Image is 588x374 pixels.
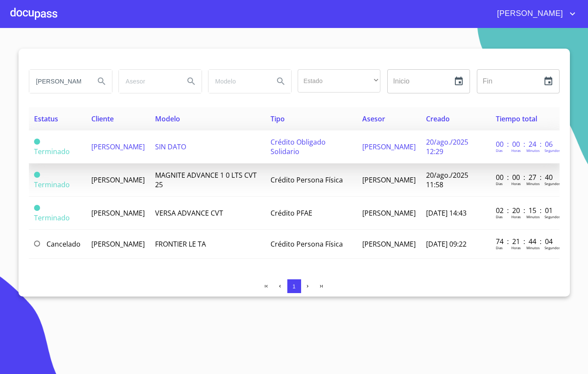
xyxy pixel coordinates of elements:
p: Horas [511,214,521,219]
span: 20/ago./2025 12:29 [426,137,468,156]
button: account of current user [491,7,578,21]
input: search [208,70,267,93]
span: VERSA ADVANCE CVT [155,208,223,218]
span: Estatus [34,114,58,124]
div: ​ [298,69,380,93]
input: search [29,70,88,93]
button: Search [91,71,112,92]
span: Terminado [34,139,40,145]
p: Segundos [544,181,560,186]
span: Crédito Obligado Solidario [271,137,326,156]
span: [PERSON_NAME] [91,175,145,185]
span: [PERSON_NAME] [491,7,567,21]
p: Horas [511,148,521,153]
span: Terminado [34,172,40,178]
span: 1 [292,283,296,290]
span: [PERSON_NAME] [362,239,416,249]
p: 00 : 00 : 27 : 40 [496,173,554,182]
span: Modelo [155,114,180,124]
p: Dias [496,245,503,250]
span: [PERSON_NAME] [362,175,416,185]
span: Crédito PFAE [271,208,312,218]
p: Horas [511,245,521,250]
span: Cancelado [34,241,40,247]
p: Dias [496,214,503,219]
p: 02 : 20 : 15 : 01 [496,206,554,215]
span: Terminado [34,213,70,223]
span: 20/ago./2025 11:58 [426,170,468,189]
p: 00 : 00 : 24 : 06 [496,139,554,149]
span: Terminado [34,147,70,156]
p: Dias [496,181,503,186]
span: Cancelado [47,239,81,249]
p: Minutos [526,181,540,186]
input: search [119,70,177,93]
span: SIN DATO [155,142,186,151]
p: Horas [511,181,521,186]
p: Minutos [526,148,540,153]
button: 1 [287,279,301,293]
span: MAGNITE ADVANCE 1 0 LTS CVT 25 [155,170,257,189]
p: Segundos [544,214,560,219]
p: Segundos [544,245,560,250]
span: [PERSON_NAME] [362,142,416,151]
p: 74 : 21 : 44 : 04 [496,237,554,246]
span: FRONTIER LE TA [155,239,206,249]
span: Tipo [271,114,285,124]
span: Terminado [34,180,70,189]
button: Search [271,71,291,92]
p: Segundos [544,148,560,153]
p: Minutos [526,214,540,219]
span: [PERSON_NAME] [362,208,416,218]
p: Minutos [526,245,540,250]
span: Crédito Persona Física [271,175,343,185]
span: [DATE] 14:43 [426,208,467,218]
span: Asesor [362,114,385,124]
button: Search [181,71,202,92]
span: Tiempo total [496,114,537,124]
span: [PERSON_NAME] [91,239,145,249]
p: Dias [496,148,503,153]
span: Crédito Persona Física [271,239,343,249]
span: Terminado [34,205,40,211]
span: Cliente [91,114,114,124]
span: [DATE] 09:22 [426,239,467,249]
span: [PERSON_NAME] [91,208,145,218]
span: [PERSON_NAME] [91,142,145,151]
span: Creado [426,114,450,124]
